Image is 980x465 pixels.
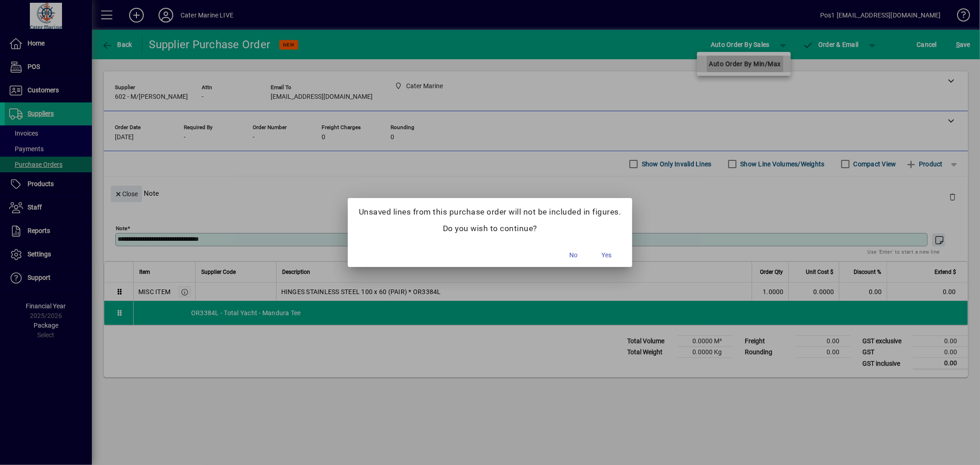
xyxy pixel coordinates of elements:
[559,247,588,263] button: No
[569,250,578,260] span: No
[359,224,622,233] h5: Do you wish to continue?
[601,250,612,260] span: Yes
[592,247,621,263] button: Yes
[359,207,622,217] h5: Unsaved lines from this purchase order will not be included in figures.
